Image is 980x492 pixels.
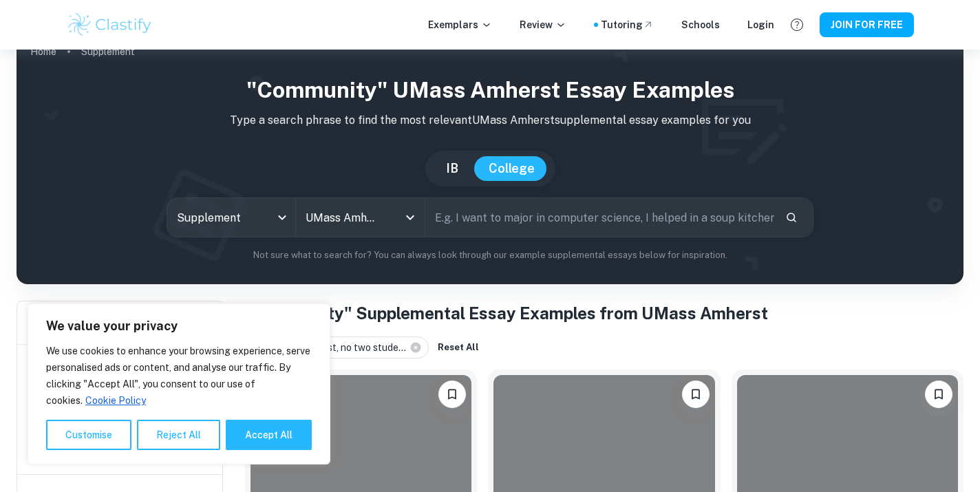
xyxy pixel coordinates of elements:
[46,343,312,409] p: We use cookies to enhance your browsing experience, serve personalised ads or content, and analys...
[475,156,548,181] button: College
[820,12,914,37] button: JOIN FOR FREE
[428,17,492,32] p: Exemplars
[28,303,330,464] div: We value your privacy
[747,17,774,32] a: Login
[925,381,952,408] button: Please log in to bookmark exemplars
[137,420,220,450] button: Reject All
[432,156,472,181] button: IB
[434,337,482,358] button: Reset All
[46,318,312,334] p: We value your privacy
[30,42,56,61] a: Home
[425,198,774,237] input: E.g. I want to major in computer science, I helped in a soup kitchen, I want to join the debate t...
[167,198,296,237] div: Supplement
[85,394,147,407] a: Cookie Policy
[520,17,566,32] p: Review
[601,17,654,32] a: Tutoring
[28,248,952,262] p: Not sure what to search for? You can always look through our example supplemental essays below fo...
[245,301,963,325] h1: "Community" Supplemental Essay Examples from UMass Amherst
[681,17,720,32] a: Schools
[401,208,420,227] button: Open
[682,381,710,408] button: Please log in to bookmark exemplars
[28,74,952,107] h1: "Community" UMass Amherst Essay Examples
[28,112,952,129] p: Type a search phrase to find the most relevant UMass Amherst supplemental essay examples for you
[245,336,429,359] div: At UMass Amherst, no two stude...
[81,44,135,59] p: Supplement
[66,11,153,39] img: Clastify logo
[254,340,412,355] span: At UMass Amherst, no two stude...
[780,206,803,229] button: Search
[785,13,809,36] button: Help and Feedback
[226,420,312,450] button: Accept All
[46,420,131,450] button: Customise
[438,381,466,408] button: Please log in to bookmark exemplars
